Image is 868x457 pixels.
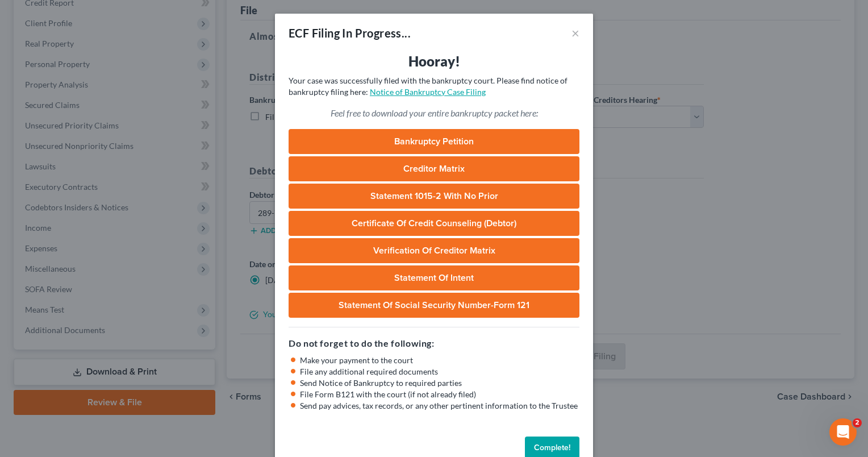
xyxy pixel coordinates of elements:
[289,265,579,290] a: Statement of Intent
[289,25,411,41] div: ECF Filing In Progress...
[289,293,579,318] a: Statement of Social Security Number-Form 121
[370,87,486,97] a: Notice of Bankruptcy Case Filing
[300,377,579,389] li: Send Notice of Bankruptcy to required parties
[289,184,579,209] a: Statement 1015-2 with No Prior
[300,366,579,377] li: File any additional required documents
[300,389,579,400] li: File Form B121 with the court (if not already filed)
[571,26,579,40] button: ×
[289,238,579,263] a: Verification of Creditor Matrix
[289,52,579,70] h3: Hooray!
[853,418,862,427] span: 2
[289,129,579,154] a: Bankruptcy Petition
[300,355,579,366] li: Make your payment to the court
[289,336,579,350] h5: Do not forget to do the following:
[829,418,857,446] iframe: Intercom live chat
[289,107,579,120] p: Feel free to download your entire bankruptcy packet here:
[300,400,579,412] li: Send pay advices, tax records, or any other pertinent information to the Trustee
[289,76,567,97] span: Your case was successfully filed with the bankruptcy court. Please find notice of bankruptcy fili...
[289,156,579,181] a: Creditor Matrix
[289,211,579,236] a: Certificate of Credit Counseling (Debtor)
